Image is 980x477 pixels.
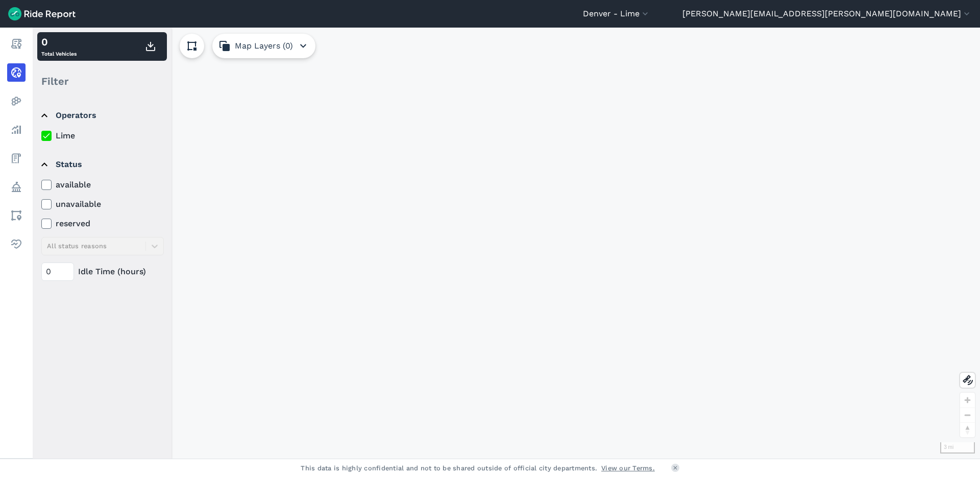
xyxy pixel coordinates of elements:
[601,463,655,473] a: View our Terms.
[8,7,76,20] img: Ride Report
[41,150,162,179] summary: Status
[7,178,26,196] a: Policy
[7,235,26,253] a: Health
[33,28,980,459] div: loading
[37,65,167,97] div: Filter
[41,218,164,230] label: reserved
[682,8,972,20] button: [PERSON_NAME][EMAIL_ADDRESS][PERSON_NAME][DOMAIN_NAME]
[41,198,164,210] label: unavailable
[7,121,26,139] a: Analyze
[41,263,164,281] div: Idle Time (hours)
[7,149,26,168] a: Fees
[41,34,77,50] div: 0
[7,92,26,110] a: Heatmaps
[212,34,315,58] button: Map Layers (0)
[7,206,26,225] a: Areas
[7,63,26,82] a: Realtime
[41,179,164,191] label: available
[583,8,650,20] button: Denver - Lime
[41,101,162,130] summary: Operators
[41,130,164,142] label: Lime
[7,35,26,53] a: Report
[41,34,77,59] div: Total Vehicles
